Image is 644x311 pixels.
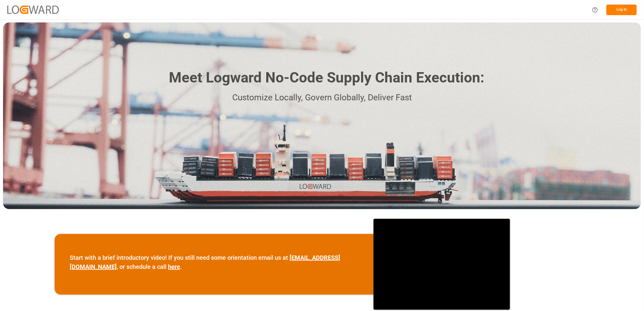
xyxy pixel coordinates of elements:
p: Start with a brief introductory video! If you still need some orientation email us at , or schedu... [70,253,358,271]
img: Logward_new_orange.png [7,5,59,14]
iframe: video [374,219,510,310]
p: Customize Locally, Govern Globally, Deliver Fast [160,91,484,105]
h1: Meet Logward No-Code Supply Chain Execution: [169,67,484,89]
a: [EMAIL_ADDRESS][DOMAIN_NAME] [70,254,340,270]
a: here [168,263,180,270]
